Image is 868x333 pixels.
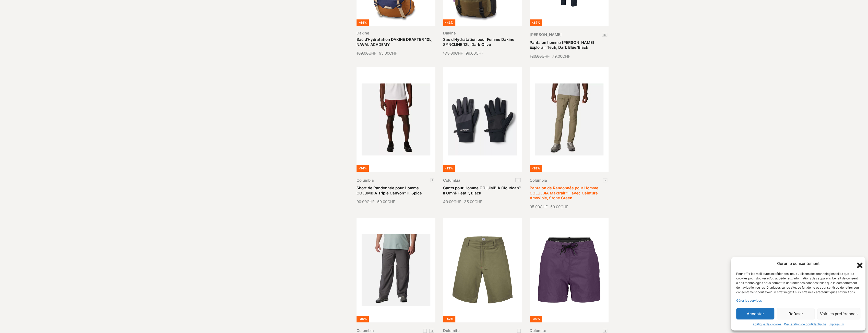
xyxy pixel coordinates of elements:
[356,37,432,47] a: Sac d’Hydratation DAKINE DRAFTER 10L, NAVAL ACADEMY
[817,308,860,319] button: Voir les préférences
[443,186,521,195] a: Gants pour Homme COLUMBIA Cloudcap™ II Omni-Heat™, Black
[530,186,598,200] a: Pantalon de Randonnée pour Homme COLULBIA Maxtrail™ II avec Ceinture Amovible, Stone Green
[777,308,815,319] button: Refuser
[736,308,774,319] button: Accepter
[443,37,514,47] a: Sac d’Hydratation pour Femme Dakine SYNCLINE 12L, Dark Olive
[736,298,762,303] a: Gérer les services
[530,40,594,50] a: Pantalon homme [PERSON_NAME] Explorair Tech, Dark Blue/Black
[753,322,781,327] a: Politique de cookies
[777,261,820,267] div: Gérer le consentement
[829,322,844,327] a: Impressum
[855,261,860,266] div: Fermer la boîte de dialogue
[784,322,826,327] a: Déclaration de confidentialité
[736,272,860,294] div: Pour offrir les meilleures expériences, nous utilisons des technologies telles que les cookies po...
[356,186,422,195] a: Short de Randonnée pour Homme COLUMBIA Triple Canyon™ II, Spice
